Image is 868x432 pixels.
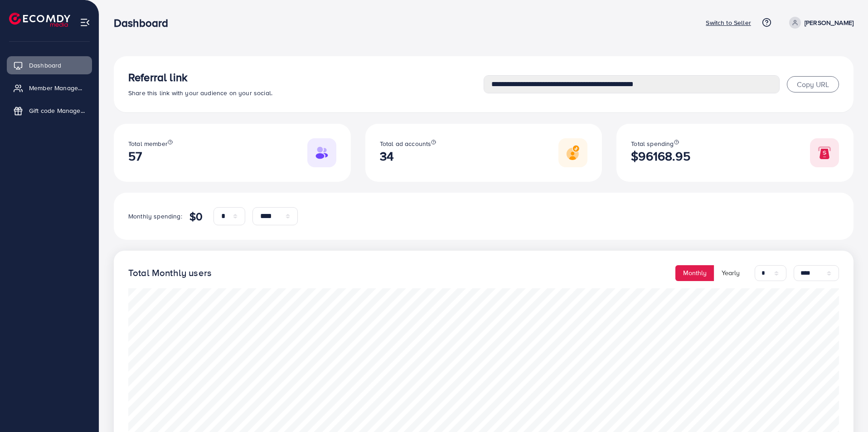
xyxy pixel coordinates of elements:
img: logo [9,13,70,27]
img: menu [80,17,90,28]
button: Monthly [675,265,714,281]
img: Responsive image [810,138,839,167]
p: Switch to Seller [706,17,751,28]
span: Total ad accounts [380,139,432,148]
img: Responsive image [307,138,336,167]
h4: $0 [189,210,203,223]
h2: 34 [380,149,436,164]
p: [PERSON_NAME] [805,17,853,28]
h2: 57 [128,149,173,164]
span: Member Management [29,83,85,92]
h3: Dashboard [114,16,175,29]
span: Share this link with your audience on your social. [128,88,272,97]
a: [PERSON_NAME] [786,17,853,29]
h4: Total Monthly users [128,267,212,279]
button: Yearly [714,265,747,281]
span: Total member [128,139,168,148]
span: Gift code Management [29,106,85,115]
h3: Referral link [128,71,484,84]
p: Monthly spending: [128,211,182,222]
a: Gift code Management [7,102,92,120]
a: Member Management [7,79,92,97]
img: Responsive image [558,138,587,167]
a: Dashboard [7,56,92,74]
span: Dashboard [29,61,61,70]
span: Copy URL [797,79,829,89]
button: Copy URL [787,76,839,92]
h2: $96168.95 [631,149,690,164]
span: Total spending [631,139,674,148]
